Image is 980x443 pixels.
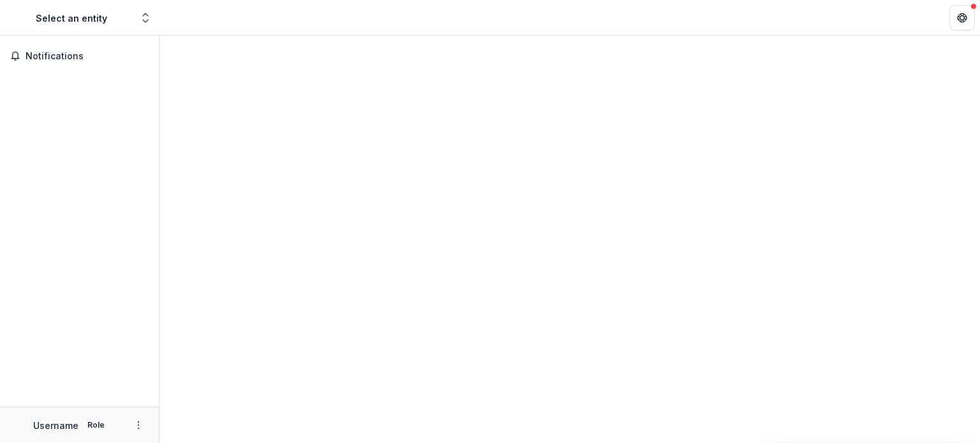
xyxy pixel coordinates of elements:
[131,418,146,433] button: More
[949,5,975,31] button: Get Help
[36,11,107,25] div: Select an entity
[33,419,78,432] p: Username
[137,5,154,31] button: Open entity switcher
[5,46,154,66] button: Notifications
[26,51,149,62] span: Notifications
[84,419,108,431] p: Role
